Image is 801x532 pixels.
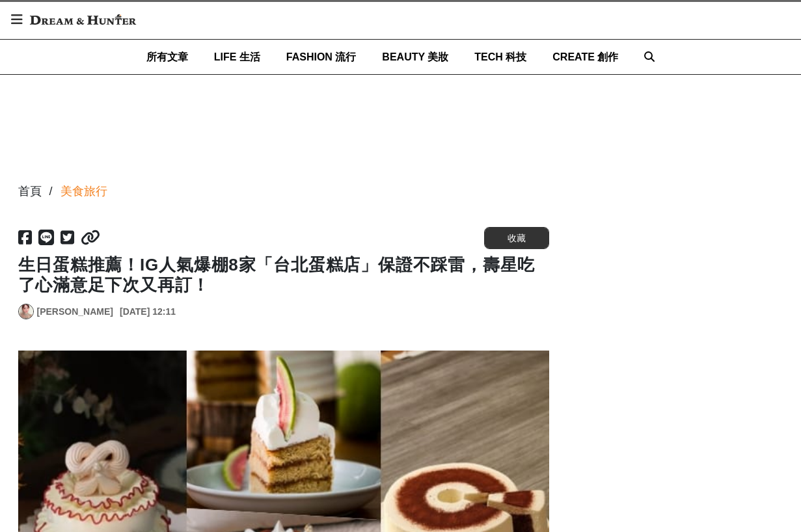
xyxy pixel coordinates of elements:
h1: 生日蛋糕推薦！IG人氣爆棚8家「台北蛋糕店」保證不踩雷，壽星吃了心滿意足下次又再訂！ [18,255,549,295]
a: 美食旅行 [61,183,107,200]
div: / [49,183,53,200]
button: 收藏 [484,227,549,249]
a: 所有文章 [146,40,188,74]
span: TECH 科技 [474,51,526,62]
span: CREATE 創作 [552,51,618,62]
a: BEAUTY 美妝 [382,40,448,74]
a: FASHION 流行 [286,40,357,74]
span: 所有文章 [146,51,188,62]
div: [DATE] 12:11 [120,305,176,319]
a: [PERSON_NAME] [37,305,113,319]
a: CREATE 創作 [552,40,618,74]
img: Dream & Hunter [23,8,143,31]
a: Avatar [18,304,34,319]
div: 首頁 [18,183,42,200]
span: LIFE 生活 [214,51,260,62]
a: LIFE 生活 [214,40,260,74]
span: BEAUTY 美妝 [382,51,448,62]
span: FASHION 流行 [286,51,357,62]
a: TECH 科技 [474,40,526,74]
img: Avatar [19,304,33,319]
